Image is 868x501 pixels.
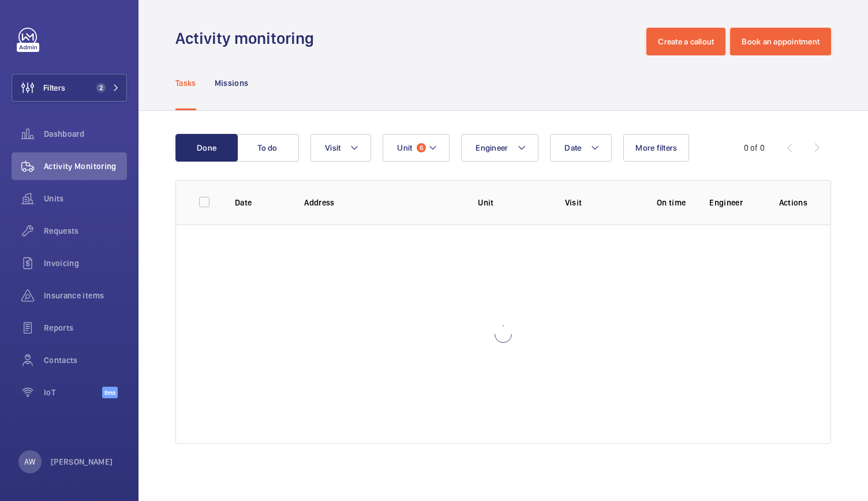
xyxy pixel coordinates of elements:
[779,197,807,208] p: Actions
[564,143,581,152] span: Date
[102,387,118,398] span: Beta
[235,197,286,208] p: Date
[44,354,127,366] span: Contacts
[12,74,127,102] button: Filters2
[635,143,677,152] span: More filters
[744,142,765,154] div: 0 of 0
[417,143,426,152] span: 6
[550,134,612,162] button: Date
[24,456,35,468] p: AW
[397,143,412,152] span: Unit
[565,197,633,208] p: Visit
[43,82,65,94] span: Filters
[44,160,127,172] span: Activity Monitoring
[44,193,127,204] span: Units
[44,225,127,237] span: Requests
[44,322,127,334] span: Reports
[175,134,238,162] button: Done
[478,197,546,208] p: Unit
[652,197,691,208] p: On time
[44,387,102,398] span: IoT
[44,128,127,140] span: Dashboard
[237,134,299,162] button: To do
[310,134,371,162] button: Visit
[175,77,196,89] p: Tasks
[51,456,113,468] p: [PERSON_NAME]
[96,83,106,92] span: 2
[383,134,450,162] button: Unit6
[646,28,725,55] button: Create a callout
[476,143,508,152] span: Engineer
[215,77,249,89] p: Missions
[461,134,538,162] button: Engineer
[709,197,760,208] p: Engineer
[304,197,459,208] p: Address
[175,28,321,49] h1: Activity monitoring
[325,143,341,152] span: Visit
[44,290,127,301] span: Insurance items
[44,257,127,269] span: Invoicing
[730,28,831,55] button: Book an appointment
[623,134,689,162] button: More filters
